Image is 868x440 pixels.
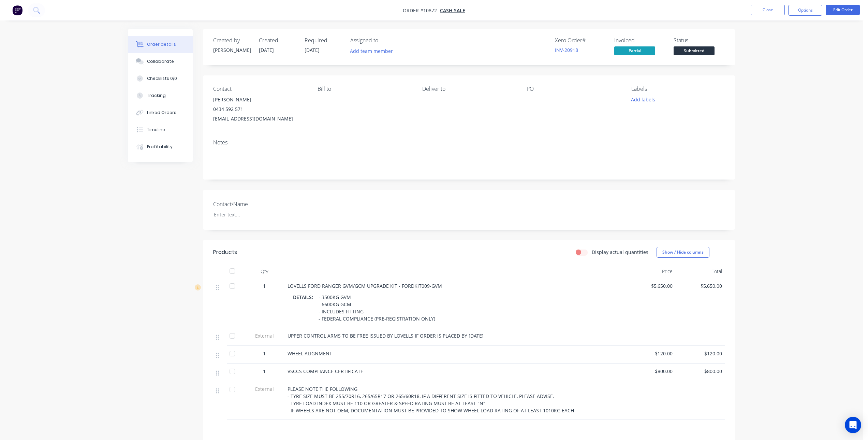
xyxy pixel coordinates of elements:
button: Profitability [128,138,193,155]
div: - 3500KG GVM - 6600KG GCM - INCLUDES FITTING - FEDERAL COMPLIANCE (PRE-REGISTRATION ONLY) [316,292,438,324]
button: Close [751,5,785,15]
span: WHEEL ALIGNMENT [288,350,332,357]
div: Assigned to [350,37,418,44]
label: Contact/Name [213,200,298,208]
div: Tracking [147,93,166,99]
button: Add labels [627,95,659,104]
button: Submitted [674,46,715,57]
div: Contact [213,86,307,92]
span: $120.00 [629,350,673,357]
div: Checklists 0/0 [147,75,177,82]
span: [DATE] [259,47,274,53]
span: External [247,385,282,393]
div: 0434 592 571 [213,104,307,114]
div: Created [259,37,296,44]
div: Status [674,37,725,44]
span: $800.00 [629,368,673,375]
div: Created by [213,37,251,44]
div: Open Intercom Messenger [845,417,861,433]
button: Add team member [347,46,397,56]
div: [PERSON_NAME] [213,95,307,104]
img: Factory [12,5,23,15]
span: Partial [614,46,655,55]
button: Timeline [128,121,193,138]
div: Bill to [318,86,411,92]
div: PO [527,86,620,92]
div: Xero Order # [555,37,606,44]
span: $5,650.00 [678,282,722,289]
div: Linked Orders [147,110,176,116]
span: [DATE] [305,47,320,53]
div: [EMAIL_ADDRESS][DOMAIN_NAME] [213,114,307,124]
div: Deliver to [422,86,516,92]
div: Order details [147,41,176,47]
label: Display actual quantities [592,249,648,256]
span: External [247,332,282,339]
div: Profitability [147,144,173,150]
div: DETAILS: [293,292,316,302]
span: VSCCS COMPLIANCE CERTIFICATE [288,368,363,374]
div: Products [213,248,237,256]
span: LOVELLS FORD RANGER GVM/GCM UPGRADE KIT - FORDKIT009-GVM [288,283,442,289]
button: Checklists 0/0 [128,70,193,87]
a: Cash Sale [440,7,465,14]
span: 1 [263,368,266,375]
button: Edit Order [826,5,860,15]
div: [PERSON_NAME] [213,46,251,54]
span: $5,650.00 [629,282,673,289]
span: 1 [263,282,266,289]
span: $120.00 [678,350,722,357]
span: Order #10872 - [403,7,440,14]
div: Required [305,37,342,44]
span: Submitted [674,46,715,55]
div: Notes [213,139,725,146]
div: Price [626,265,675,278]
span: UPPER CONTROL ARMS TO BE FREE ISSUED BY LOVELLS IF ORDER IS PLACED BY [DATE] [288,332,484,339]
div: [PERSON_NAME]0434 592 571[EMAIL_ADDRESS][DOMAIN_NAME] [213,95,307,124]
button: Options [788,5,822,16]
span: 1 [263,350,266,357]
div: Invoiced [614,37,665,44]
span: PLEASE NOTE THE FOLLOWING - TYRE SIZE MUST BE 255/70R16, 265/65R17 OR 265/60R18, IF A DIFFERENT S... [288,386,574,414]
button: Collaborate [128,53,193,70]
a: INV-20918 [555,47,578,53]
button: Show / Hide columns [657,247,709,258]
div: Total [675,265,725,278]
button: Order details [128,36,193,53]
span: $800.00 [678,368,722,375]
button: Linked Orders [128,104,193,121]
button: Tracking [128,87,193,104]
div: Timeline [147,127,165,133]
button: Add team member [350,46,397,56]
div: Qty [244,265,285,278]
div: Collaborate [147,58,174,65]
div: Labels [631,86,725,92]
